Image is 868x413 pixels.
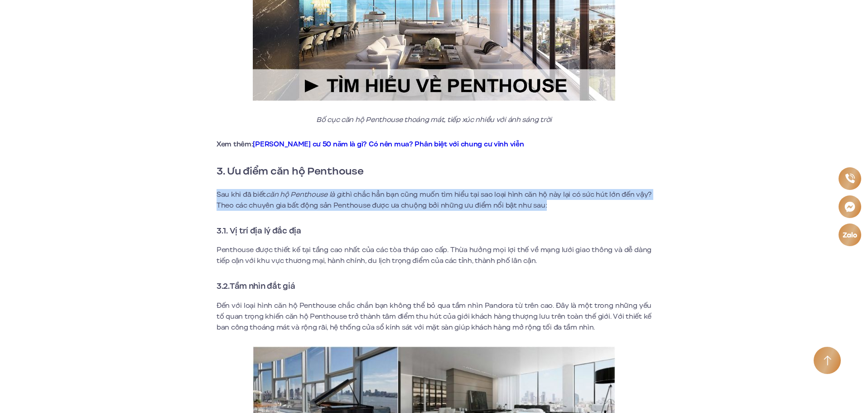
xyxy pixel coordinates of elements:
[217,244,651,266] p: Penthouse được thiết kế tại tầng cao nhất của các tòa tháp cao cấp. Thừa hưởng mọi lợi thế về mạn...
[316,115,552,125] em: Bố cục căn hộ Penthouse thoáng mát, tiếp xúc nhiều với ánh sáng trời
[217,163,363,179] strong: 3. Ưu điểm căn hộ Penthouse
[217,139,524,149] strong: Xem thêm:
[217,300,651,333] p: Đến với loại hình căn hộ Penthouse chắc chắn bạn không thể bỏ qua tầm nhìn Pandora từ trên cao. Đ...
[824,355,831,366] img: Arrow icon
[842,232,858,238] img: Zalo icon
[266,189,342,199] em: căn hộ Penthouse là gì
[217,280,295,292] strong: 3.2.Tầm nhìn đắt giá
[845,174,855,184] img: Phone icon
[844,201,855,212] img: Messenger icon
[217,189,651,211] p: Sau khi đã biết thì chắc hẳn bạn cũng muốn tìm hiểu tại sao loại hình căn hộ này lại có sức hút l...
[253,139,524,149] a: [PERSON_NAME] cư 50 năm là gì? Có nên mua? Phân biệt với chung cư vĩnh viễn
[217,225,301,237] strong: 3.1. Vị trí địa lý đắc địa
